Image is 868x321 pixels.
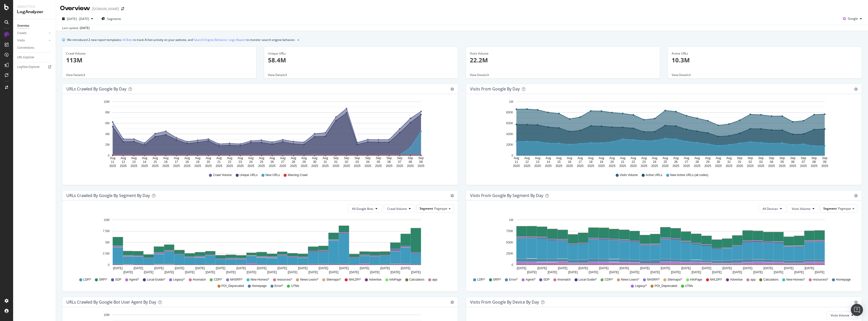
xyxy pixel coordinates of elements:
span: Visits Volume [792,207,810,211]
text: Aug [269,156,275,160]
a: Conversions [17,45,52,51]
span: Visits Volume [831,313,849,317]
div: gear [854,194,858,197]
div: gear [450,87,454,91]
text: 19 [196,160,200,164]
text: Aug [631,156,636,160]
text: 2025 [162,164,169,168]
button: Visits Volume [826,311,858,319]
text: 07 [398,160,402,164]
div: Analytics [17,4,52,9]
text: 2025 [726,164,733,168]
div: gear [450,301,454,304]
div: gear [854,301,858,304]
span: [DATE] - [DATE] [67,17,89,21]
text: [DATE] [195,266,205,270]
div: URL Explorer [17,55,34,60]
text: Aug [248,156,254,160]
text: Aug [673,156,679,160]
text: Aug [716,156,721,160]
a: Logfiles Explorer [17,64,52,70]
text: 25 [260,160,263,164]
span: Pagetype [838,206,851,211]
text: 2025 [343,164,350,168]
text: 28 [292,160,295,164]
div: Conversions [17,45,34,51]
text: 2025 [779,164,786,168]
text: 09 [823,160,827,164]
div: info banner [62,37,862,42]
text: Aug [163,156,169,160]
text: 25 [664,160,667,164]
span: Segment [420,206,433,211]
text: 06 [387,160,391,164]
text: [DATE] [133,266,143,270]
text: [DATE] [216,266,225,270]
text: 2025 [333,164,339,168]
text: Aug [291,156,296,160]
text: 2025 [109,164,116,168]
text: 2025 [269,164,276,168]
text: Aug [131,156,137,160]
text: Sep [779,156,785,160]
text: 22 [228,160,231,164]
text: [DATE] [236,266,246,270]
text: 01 [738,160,742,164]
div: A chart. [66,98,452,168]
button: Google [841,15,864,23]
text: 18 [185,160,189,164]
div: Crawls [17,31,26,36]
text: 31 [727,160,731,164]
span: All Devices [763,207,778,211]
text: 14 [143,160,146,164]
text: 2025 [534,164,541,168]
text: 24 [249,160,253,164]
text: 250K [506,252,513,255]
text: 11 [111,160,115,164]
text: 2025 [205,164,212,168]
div: Active URLs [672,51,858,56]
text: 2025 [375,164,382,168]
text: 18 [589,160,593,164]
text: 2025 [364,164,371,168]
text: Aug [280,156,285,160]
text: 2025 [811,164,818,168]
text: Sep [769,156,774,160]
text: 04 [770,160,773,164]
text: 13 [536,160,539,164]
div: Visits Volume [470,51,656,56]
text: [DATE] [380,266,390,270]
span: Unique URLs [240,173,258,177]
text: 4M [105,132,110,136]
text: Aug [599,156,604,160]
text: Sep [355,156,360,160]
div: Visits from Google by day [470,86,520,91]
text: Aug [259,156,264,160]
text: Sep [758,156,764,160]
text: 08 [409,160,412,164]
text: 1M [509,218,513,222]
text: Aug [588,156,593,160]
button: Crawl Volume [383,205,415,213]
text: 03 [759,160,763,164]
div: Open Intercom Messenger [851,304,863,316]
div: A chart. [470,98,856,168]
text: 20 [207,160,210,164]
span: Active URLs [646,173,662,177]
span: All Google Bots [352,207,373,211]
button: All Google Bots [348,205,382,213]
text: 2025 [226,164,233,168]
text: 2025 [790,164,796,168]
text: Aug [663,156,668,160]
text: 08 [812,160,816,164]
text: [DATE] [517,266,526,270]
span: View Details [470,73,487,77]
text: 06 [791,160,795,164]
text: 10M [104,100,110,104]
text: 04 [366,160,370,164]
text: 12 [525,160,529,164]
text: 2025 [800,164,807,168]
text: 14 [547,160,550,164]
p: 58.4M [268,56,454,64]
text: 2025 [619,164,626,168]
